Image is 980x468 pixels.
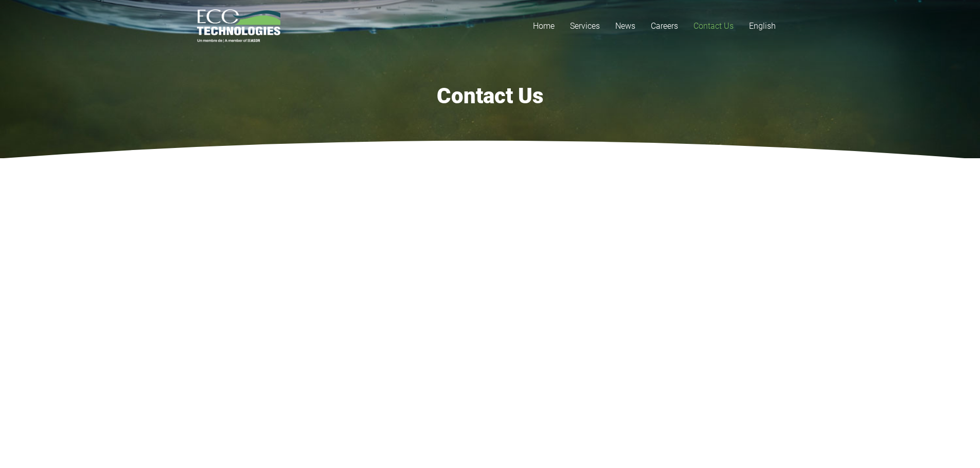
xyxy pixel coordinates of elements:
[749,21,776,31] span: English
[615,21,635,31] span: News
[197,9,281,43] a: logo_EcoTech_ASDR_RGB
[651,21,678,31] span: Careers
[197,83,783,109] h1: Contact Us
[570,21,600,31] span: Services
[693,21,734,31] span: Contact Us
[533,21,555,31] span: Home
